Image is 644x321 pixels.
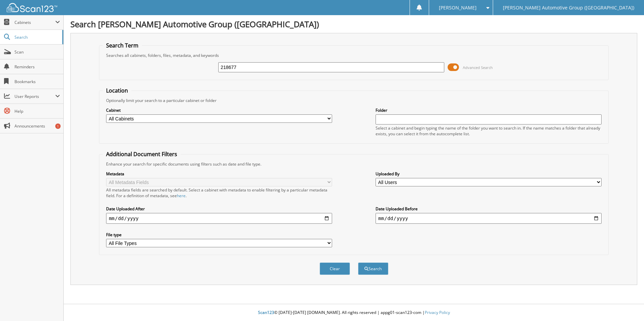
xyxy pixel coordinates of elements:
[64,305,644,321] div: © [DATE]-[DATE] [DOMAIN_NAME]. All rights reserved | appg01-scan123-com |
[320,262,350,275] button: Clear
[106,171,332,177] label: Metadata
[14,94,55,99] span: User Reports
[14,123,60,129] span: Announcements
[177,193,186,199] a: here
[14,34,59,40] span: Search
[70,19,637,30] h1: Search [PERSON_NAME] Automotive Group ([GEOGRAPHIC_DATA])
[463,65,493,70] span: Advanced Search
[439,6,477,10] span: [PERSON_NAME]
[14,64,60,70] span: Reminders
[106,206,332,212] label: Date Uploaded After
[14,49,60,55] span: Scan
[425,310,450,315] a: Privacy Policy
[14,108,60,114] span: Help
[103,52,605,58] div: Searches all cabinets, folders, files, metadata, and keywords
[106,107,332,113] label: Cabinet
[106,232,332,238] label: File type
[103,98,605,103] div: Optionally limit your search to a particular cabinet or folder
[103,161,605,167] div: Enhance your search for specific documents using filters such as date and file type.
[358,262,388,275] button: Search
[503,6,634,10] span: [PERSON_NAME] Automotive Group ([GEOGRAPHIC_DATA])
[376,107,602,113] label: Folder
[103,87,131,94] legend: Location
[103,150,181,158] legend: Additional Document Filters
[376,125,602,137] div: Select a cabinet and begin typing the name of the folder you want to search in. If the name match...
[103,42,142,49] legend: Search Term
[376,171,602,177] label: Uploaded By
[258,310,274,315] span: Scan123
[376,213,602,224] input: end
[7,3,57,12] img: scan123-logo-white.svg
[14,79,60,84] span: Bookmarks
[55,123,61,129] div: 1
[106,213,332,224] input: start
[106,187,332,199] div: All metadata fields are searched by default. Select a cabinet with metadata to enable filtering b...
[14,20,55,25] span: Cabinets
[376,206,602,212] label: Date Uploaded Before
